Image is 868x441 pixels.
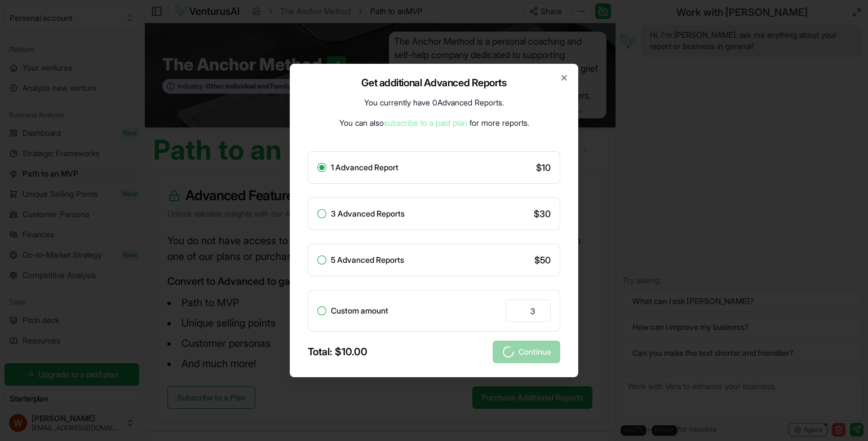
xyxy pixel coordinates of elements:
[361,78,506,88] h2: Get additional Advanced Reports
[331,164,398,171] label: 1 Advanced Report
[339,118,529,127] span: You can also for more reports.
[534,207,551,220] span: $ 30
[331,210,405,218] label: 3 Advanced Reports
[364,97,504,108] p: You currently have 0 Advanced Reports .
[331,256,404,264] label: 5 Advanced Reports
[331,307,388,315] label: Custom amount
[384,118,467,127] a: subscribe to a paid plan
[308,344,367,360] div: Total: $ 10.00
[536,161,551,174] span: $ 10
[534,253,551,267] span: $ 50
